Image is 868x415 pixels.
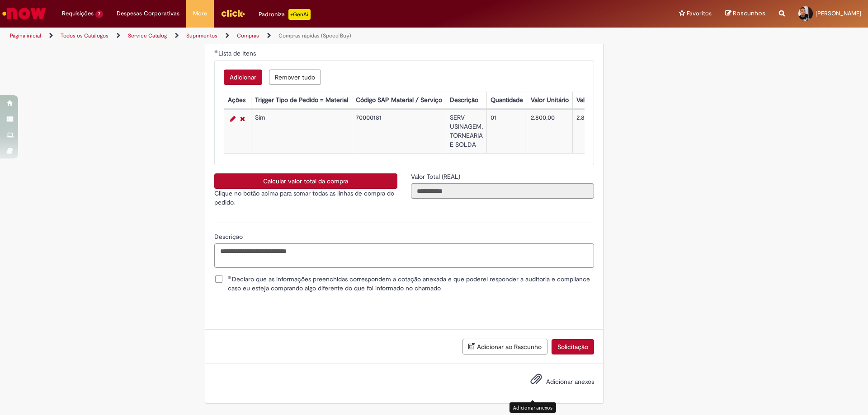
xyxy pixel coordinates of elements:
a: Suprimentos [186,32,217,39]
input: Valor Total (REAL) [411,183,594,199]
span: Favoritos [687,9,712,18]
span: Lista de Itens [218,49,258,57]
span: More [193,9,207,18]
img: click_logo_yellow_360x200.png [221,6,245,20]
th: Valor Total Moeda [572,92,630,109]
div: Adicionar anexos [509,402,556,413]
a: Todos os Catálogos [61,32,108,39]
span: Obrigatório Preenchido [214,50,218,53]
span: 7 [95,10,103,18]
span: Despesas Corporativas [117,9,179,18]
textarea: Descrição [214,243,594,268]
button: Adicionar anexos [528,371,544,392]
ul: Trilhas de página [7,28,572,44]
th: Trigger Tipo de Pedido = Material [251,92,352,109]
th: Descrição [446,92,486,109]
a: Compras [237,32,259,39]
a: Página inicial [10,32,41,39]
span: Adicionar anexos [546,378,594,386]
a: Rascunhos [725,9,765,18]
span: Descrição [214,233,245,241]
td: 70000181 [352,110,446,154]
span: Somente leitura - Valor Total (REAL) [411,173,462,181]
span: Rascunhos [733,9,765,18]
label: Somente leitura - Valor Total (REAL) [411,172,462,181]
p: Clique no botão acima para somar todas as linhas de compra do pedido. [214,189,397,207]
button: Solicitação [552,339,594,354]
button: Calcular valor total da compra [214,173,397,189]
span: Obrigatório Preenchido [228,275,232,279]
button: Add a row for Lista de Itens [224,70,262,85]
td: SERV USINAGEM, TORNEARIA E SOLDA [446,110,486,154]
th: Valor Unitário [527,92,572,109]
th: Ações [224,92,251,109]
button: Adicionar ao Rascunho [462,339,547,354]
span: [PERSON_NAME] [816,9,861,17]
button: Remove all rows for Lista de Itens [269,70,321,85]
a: Service Catalog [128,32,167,39]
a: Compras rápidas (Speed Buy) [278,32,351,39]
td: 2.800,00 [527,110,572,154]
span: Declaro que as informações preenchidas correspondem a cotação anexada e que poderei responder a a... [228,275,594,293]
a: Remover linha 1 [238,113,247,124]
td: 2.800,00 [572,110,630,154]
th: Código SAP Material / Serviço [352,92,446,109]
img: ServiceNow [1,5,47,23]
p: +GenAi [288,9,311,20]
div: Padroniza [259,9,311,20]
td: 01 [486,110,527,154]
span: Requisições [62,9,94,18]
td: Sim [251,110,352,154]
th: Quantidade [486,92,527,109]
a: Editar Linha 1 [228,113,238,124]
